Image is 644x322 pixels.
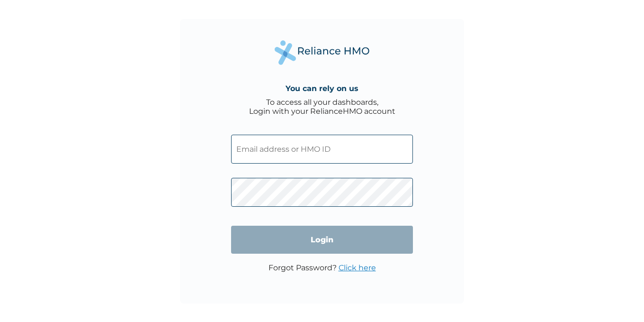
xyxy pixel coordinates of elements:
[231,135,413,164] input: Email address or HMO ID
[231,226,413,254] input: Login
[275,40,369,64] img: Reliance Health's Logo
[249,98,395,116] div: To access all your dashboards, Login with your RelianceHMO account
[339,263,376,272] a: Click here
[286,84,358,93] h4: You can rely on us
[268,263,376,272] p: Forgot Password?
